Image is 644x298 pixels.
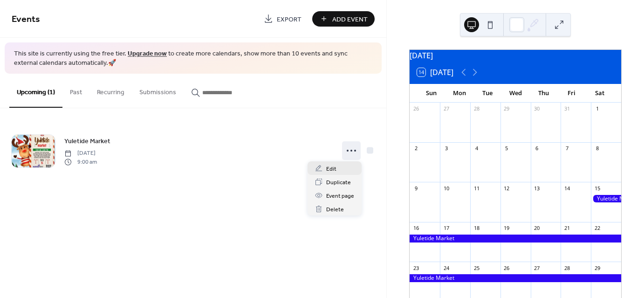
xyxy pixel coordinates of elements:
div: 2 [412,145,419,152]
span: Delete [326,205,344,215]
div: 13 [534,185,541,192]
div: 19 [503,225,510,232]
div: 5 [503,145,510,152]
div: 17 [443,225,450,232]
div: 30 [534,105,541,112]
span: Export [277,14,301,24]
div: 9 [412,185,419,192]
span: 9:00 am [64,158,97,166]
div: 27 [443,105,450,112]
div: 21 [563,225,570,232]
span: Event page [326,191,354,201]
div: Wed [501,84,529,103]
div: [DATE] [410,50,621,61]
div: 3 [443,145,450,152]
div: Tue [473,84,501,103]
div: 12 [503,185,510,192]
div: 26 [503,264,510,271]
div: 28 [473,105,480,112]
span: Duplicate [326,178,351,187]
div: Sun [417,84,445,103]
button: Upcoming (1) [9,74,62,108]
div: 23 [412,264,419,271]
div: Fri [557,84,585,103]
div: Mon [445,84,473,103]
div: 15 [594,185,601,192]
div: 11 [473,185,480,192]
div: 22 [594,225,601,232]
span: Edit [326,164,336,174]
div: 26 [412,105,419,112]
div: Yuletide Market [410,274,621,282]
div: 7 [563,145,570,152]
div: 6 [534,145,541,152]
a: Export [257,11,308,27]
div: Thu [529,84,557,103]
button: Recurring [89,74,132,107]
div: 27 [534,264,541,271]
div: 29 [594,264,601,271]
a: Yuletide Market [64,136,110,146]
div: 20 [534,225,541,232]
span: Events [12,10,40,28]
div: Sat [586,84,614,103]
span: Yuletide Market [64,137,110,146]
div: 31 [563,105,570,112]
span: [DATE] [64,149,97,158]
div: 16 [412,225,419,232]
div: 4 [473,145,480,152]
div: 1 [594,105,601,112]
div: Yuletide Market [591,195,621,203]
div: 29 [503,105,510,112]
div: Yuletide Market [410,235,621,243]
button: 14[DATE] [414,66,457,79]
div: 8 [594,145,601,152]
button: Add Event [312,11,375,27]
div: 28 [563,264,570,271]
button: Submissions [132,74,184,107]
div: 25 [473,264,480,271]
div: 24 [443,264,450,271]
span: This site is currently using the free tier. to create more calendars, show more than 10 events an... [14,49,372,68]
button: Past [62,74,89,107]
span: Add Event [332,14,368,24]
div: 18 [473,225,480,232]
div: 10 [443,185,450,192]
a: Upgrade now [128,48,167,60]
div: 14 [563,185,570,192]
